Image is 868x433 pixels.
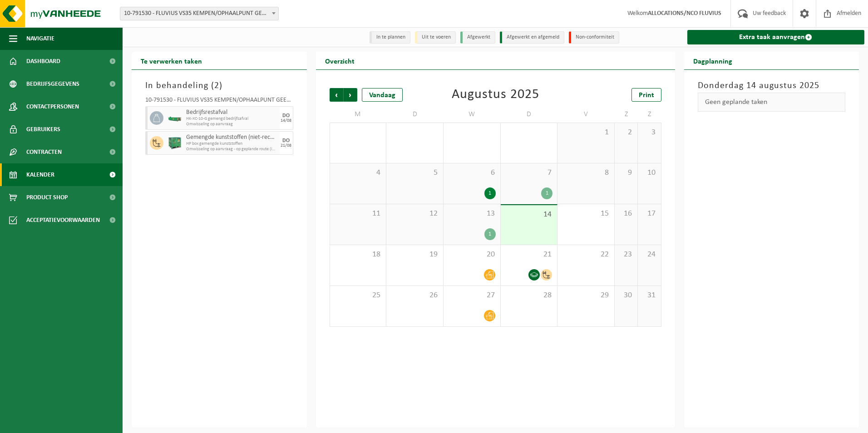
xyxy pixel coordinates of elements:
[330,88,343,102] span: Vorige
[615,106,638,123] td: Z
[362,88,403,102] div: Vandaag
[26,209,100,231] span: Acceptatievoorwaarden
[186,116,277,122] span: HK-XC-10-G gemengd bedrijfsafval
[444,106,501,123] td: W
[619,128,633,138] span: 2
[562,168,610,178] span: 8
[335,168,382,178] span: 4
[335,209,382,219] span: 11
[631,88,661,102] a: Print
[501,106,558,123] td: D
[619,290,633,300] span: 30
[484,187,496,199] div: 1
[448,168,496,178] span: 6
[335,250,382,260] span: 18
[391,168,439,178] span: 5
[648,10,721,17] strong: ALLOCATIONS/NCO FLUVIUS
[282,138,290,143] div: DO
[145,97,293,106] div: 10-791530 - FLUVIUS VS35 KEMPEN/OPHAALPUNT GEEL - GEEL
[642,168,656,178] span: 10
[484,228,496,240] div: 1
[186,122,277,127] span: Omwisseling op aanvraag
[281,118,291,123] div: 14/08
[386,106,444,123] td: D
[505,290,553,300] span: 28
[505,250,553,260] span: 21
[698,93,846,112] div: Geen geplande taken
[145,79,293,93] h3: In behandeling ( )
[132,52,211,69] h2: Te verwerken taken
[335,290,382,300] span: 25
[26,163,54,186] span: Kalender
[698,79,846,93] h3: Donderdag 14 augustus 2025
[281,143,291,148] div: 21/08
[26,141,62,163] span: Contracten
[452,88,539,102] div: Augustus 2025
[26,27,54,50] span: Navigatie
[344,88,357,102] span: Volgende
[619,250,633,260] span: 23
[638,106,661,123] td: Z
[168,115,182,122] img: HK-XC-10-GN-00
[505,168,553,178] span: 7
[415,31,456,44] li: Uit te voeren
[391,250,439,260] span: 19
[26,50,60,73] span: Dashboard
[26,73,79,95] span: Bedrijfsgegevens
[569,31,619,44] li: Non-conformiteit
[448,250,496,260] span: 20
[642,290,656,300] span: 31
[186,147,277,152] span: Omwisseling op aanvraag - op geplande route (incl. verwerking)
[639,92,654,99] span: Print
[282,113,290,118] div: DO
[541,187,552,199] div: 1
[26,118,60,141] span: Gebruikers
[562,128,610,138] span: 1
[186,141,277,147] span: HP box gemengde kunststoffen
[687,30,865,44] a: Extra taak aanvragen
[391,290,439,300] span: 26
[619,209,633,219] span: 16
[330,106,387,123] td: M
[168,136,182,150] img: PB-HB-1400-HPE-GN-01
[120,7,279,20] span: 10-791530 - FLUVIUS VS35 KEMPEN/OPHAALPUNT GEEL - GEEL
[26,186,68,209] span: Product Shop
[557,106,615,123] td: V
[642,128,656,138] span: 3
[316,52,364,69] h2: Overzicht
[500,31,564,44] li: Afgewerkt en afgemeld
[642,209,656,219] span: 17
[562,250,610,260] span: 22
[448,209,496,219] span: 13
[562,290,610,300] span: 29
[619,168,633,178] span: 9
[26,95,79,118] span: Contactpersonen
[186,134,277,141] span: Gemengde kunststoffen (niet-recycleerbaar), exclusief PVC
[214,81,219,90] span: 2
[370,31,410,44] li: In te plannen
[448,290,496,300] span: 27
[684,52,741,69] h2: Dagplanning
[460,31,495,44] li: Afgewerkt
[120,7,278,20] span: 10-791530 - FLUVIUS VS35 KEMPEN/OPHAALPUNT GEEL - GEEL
[562,209,610,219] span: 15
[642,250,656,260] span: 24
[391,209,439,219] span: 12
[186,109,277,116] span: Bedrijfsrestafval
[505,210,553,220] span: 14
